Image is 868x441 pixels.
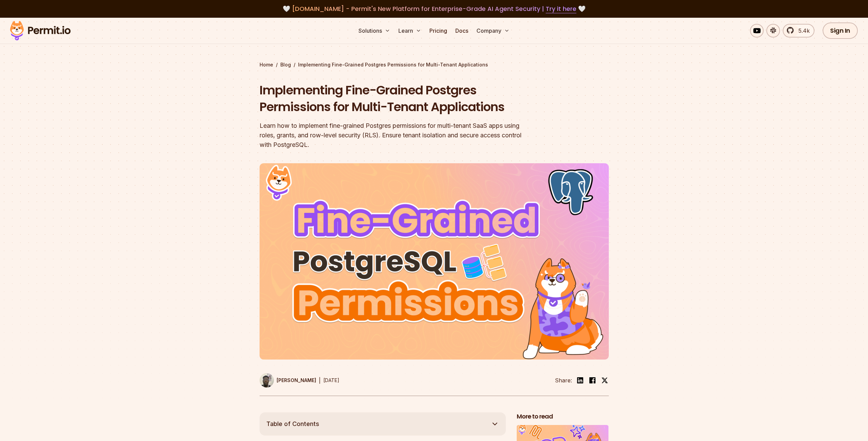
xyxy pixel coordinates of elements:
[517,412,609,421] h2: More to read
[292,4,576,13] span: [DOMAIN_NAME] - Permit's New Platform for Enterprise-Grade AI Agent Security |
[280,61,291,68] a: Blog
[7,19,74,42] img: Permit logo
[823,22,858,39] a: Sign In
[266,419,319,429] span: Table of Contents
[260,121,521,150] div: Learn how to implement fine-grained Postgres permissions for multi-tenant SaaS apps using roles, ...
[396,24,424,37] button: Learn
[546,4,576,13] a: Try it here
[601,377,608,384] img: twitter
[319,376,321,384] div: |
[783,24,814,37] a: 5.4k
[427,24,450,37] a: Pricing
[453,24,471,37] a: Docs
[576,376,584,384] img: linkedin
[260,61,273,68] a: Home
[260,163,609,360] img: Implementing Fine-Grained Postgres Permissions for Multi-Tenant Applications
[277,377,316,384] p: [PERSON_NAME]
[474,24,512,37] button: Company
[588,376,597,384] img: facebook
[260,412,506,436] button: Table of Contents
[323,377,339,383] time: [DATE]
[16,4,852,14] div: 🤍 🤍
[260,82,521,116] h1: Implementing Fine-Grained Postgres Permissions for Multi-Tenant Applications
[794,27,810,35] span: 5.4k
[260,373,316,387] a: [PERSON_NAME]
[555,376,572,384] li: Share:
[260,61,609,68] div: / /
[356,24,393,37] button: Solutions
[260,373,274,387] img: Uma Victor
